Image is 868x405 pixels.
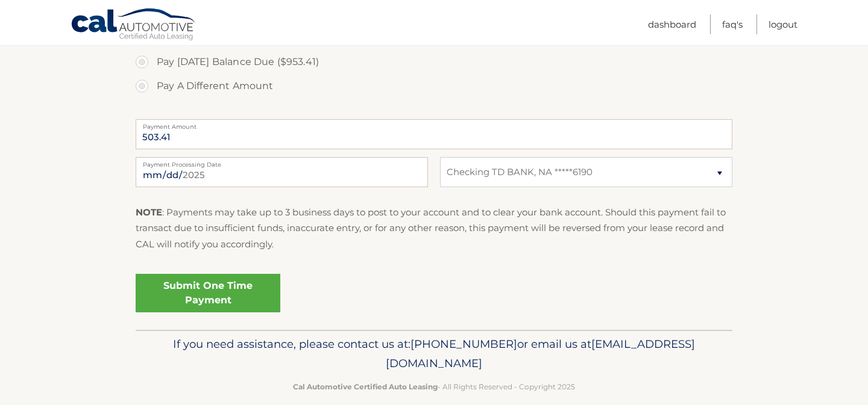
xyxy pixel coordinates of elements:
[136,119,732,129] label: Payment Amount
[71,8,197,43] a: Cal Automotive
[136,119,732,149] input: Payment Amount
[648,14,696,34] a: Dashboard
[143,380,725,393] p: - All Rights Reserved - Copyright 2025
[722,14,743,34] a: FAQ's
[136,274,280,312] a: Submit One Time Payment
[769,14,797,34] a: Logout
[386,337,695,370] span: [EMAIL_ADDRESS][DOMAIN_NAME]
[143,335,725,373] p: If you need assistance, please contact us at: or email us at
[293,382,438,391] strong: Cal Automotive Certified Auto Leasing
[136,206,162,218] strong: NOTE
[136,157,428,167] label: Payment Processing Date
[410,337,517,351] span: [PHONE_NUMBER]
[136,157,428,187] input: Payment Date
[136,74,732,98] label: Pay A Different Amount
[136,205,732,252] p: : Payments may take up to 3 business days to post to your account and to clear your bank account....
[136,50,732,74] label: Pay [DATE] Balance Due ($953.41)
